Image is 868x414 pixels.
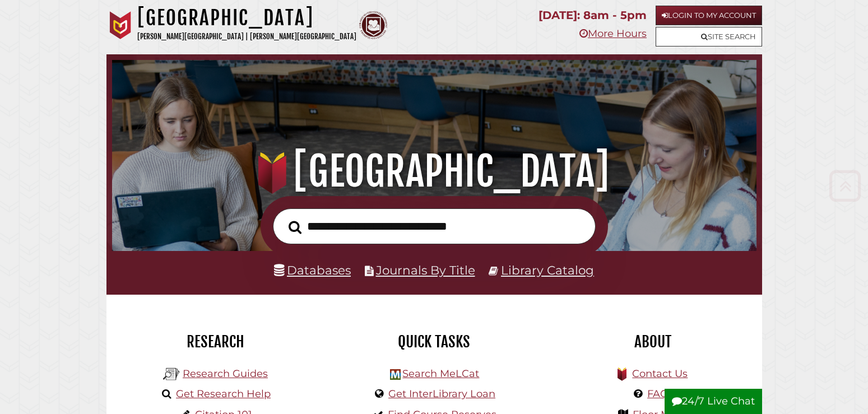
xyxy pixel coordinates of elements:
[115,332,317,351] h2: Research
[137,30,356,43] p: [PERSON_NAME][GEOGRAPHIC_DATA] | [PERSON_NAME][GEOGRAPHIC_DATA]
[359,11,387,39] img: Calvin Theological Seminary
[656,27,762,46] a: Site Search
[376,263,475,277] a: Journals By Title
[579,27,647,40] a: More Hours
[825,176,865,195] a: Back to Top
[390,369,401,380] img: Hekman Library Logo
[552,332,754,351] h2: About
[274,263,351,277] a: Databases
[656,6,762,25] a: Login to My Account
[137,6,356,30] h1: [GEOGRAPHIC_DATA]
[283,217,307,237] button: Search
[183,368,268,380] a: Research Guides
[106,11,134,39] img: Calvin University
[289,221,301,235] i: Search
[388,388,495,400] a: Get InterLibrary Loan
[501,263,594,277] a: Library Catalog
[647,388,674,400] a: FAQs
[632,368,688,380] a: Contact Us
[163,366,180,383] img: Hekman Library Logo
[176,388,271,400] a: Get Research Help
[333,332,535,351] h2: Quick Tasks
[402,368,479,380] a: Search MeLCat
[539,6,647,25] p: [DATE]: 8am - 5pm
[125,147,744,196] h1: [GEOGRAPHIC_DATA]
